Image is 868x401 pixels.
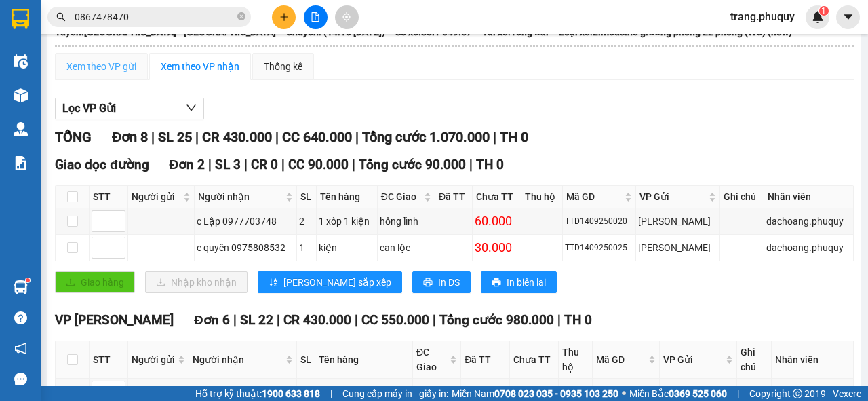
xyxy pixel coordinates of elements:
span: TH 0 [500,129,528,145]
span: caret-down [842,11,854,23]
strong: 1900 633 818 [262,388,320,399]
span: SL 22 [240,312,273,328]
div: 1 xốp 1 kiện [319,214,375,229]
th: Đã TT [435,186,473,208]
span: close-circle [237,11,245,24]
img: warehouse-icon [14,122,28,136]
div: dachoang.phuquy [774,384,851,399]
th: Tên hàng [315,341,413,379]
span: Người nhận [198,189,283,204]
button: Lọc VP Gửi [55,98,204,119]
th: Chưa TT [473,186,521,208]
span: [PERSON_NAME] sắp xếp [283,275,391,290]
span: file-add [311,12,320,22]
img: warehouse-icon [14,280,28,294]
th: Nhân viên [772,341,854,379]
span: ĐC Giao [381,189,421,204]
span: CC 550.000 [361,312,429,328]
div: thùng [317,384,410,399]
span: Tổng cước 980.000 [439,312,554,328]
div: dachoang.phuquy [766,214,851,229]
div: [PERSON_NAME] [662,384,734,399]
div: hồng lĩnh [380,214,433,229]
div: 2 [299,384,313,399]
th: STT [90,341,128,379]
strong: 0369 525 060 [669,388,727,399]
img: icon-new-feature [812,11,824,23]
span: question-circle [14,311,27,324]
span: copyright [793,389,802,398]
span: ĐC Giao [416,345,447,375]
span: TỔNG [55,129,92,145]
span: SL 3 [215,157,241,172]
div: 1 [299,240,314,255]
span: | [244,157,248,172]
button: downloadNhập kho nhận [145,271,248,293]
span: Đơn 6 [194,312,230,328]
span: CR 430.000 [202,129,272,145]
th: SL [297,186,317,208]
div: dachoang.phuquy [766,240,851,255]
span: aim [342,12,351,22]
div: TTD1409250025 [565,242,633,254]
span: CR 430.000 [283,312,351,328]
sup: 1 [819,6,829,16]
input: Tìm tên, số ĐT hoặc mã đơn [75,9,235,24]
span: | [355,129,359,145]
span: | [277,312,280,328]
span: | [151,129,155,145]
span: sort-ascending [269,278,278,288]
button: uploadGiao hàng [55,271,135,293]
strong: 0708 023 035 - 0935 103 250 [494,388,618,399]
span: printer [492,278,501,288]
span: down [186,102,197,113]
img: solution-icon [14,156,28,170]
span: | [330,386,332,401]
span: trang.phuquy [719,8,806,25]
div: 30.000 [475,238,519,257]
td: VP Ngọc Hồi [636,235,720,261]
span: | [355,312,358,328]
span: Hỗ trợ kỹ thuật: [195,386,320,401]
th: Chưa TT [510,341,559,379]
span: CR 0 [251,157,278,172]
th: Tên hàng [317,186,378,208]
div: c quyên 0975808532 [197,240,294,255]
span: TH 0 [564,312,592,328]
span: Người nhận [193,352,283,367]
span: | [281,157,285,172]
div: Xem theo VP nhận [161,59,239,74]
div: 60.000 [475,212,519,231]
span: ⚪️ [622,391,626,396]
span: | [557,312,561,328]
span: notification [14,342,27,355]
span: Đơn 2 [170,157,205,172]
span: CC 90.000 [288,157,349,172]
span: close-circle [237,12,245,20]
span: Cung cấp máy in - giấy in: [342,386,448,401]
div: [PERSON_NAME] [638,214,717,229]
img: logo-vxr [12,9,29,29]
th: SL [297,341,315,379]
th: Đã TT [461,341,510,379]
sup: 1 [26,278,30,282]
th: Thu hộ [559,341,593,379]
div: Thống kê [264,59,302,74]
span: Tổng cước 1.070.000 [362,129,490,145]
span: CC 640.000 [282,129,352,145]
span: Người gửi [132,189,180,204]
button: caret-down [836,5,860,29]
img: warehouse-icon [14,88,28,102]
span: 1 [821,6,826,16]
span: printer [423,278,433,288]
span: VP Gửi [639,189,706,204]
button: aim [335,5,359,29]
span: In biên lai [507,275,546,290]
button: printerIn biên lai [481,271,557,293]
th: Nhân viên [764,186,854,208]
span: Lọc VP Gửi [62,100,116,117]
td: VP Ngọc Hồi [636,208,720,235]
div: TTD1409250020 [565,215,633,228]
span: Miền Nam [452,386,618,401]
span: Mã GD [566,189,622,204]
